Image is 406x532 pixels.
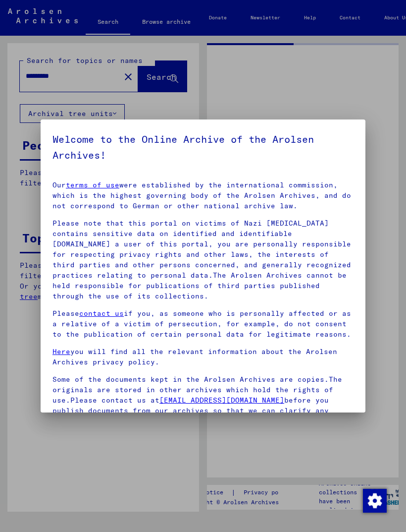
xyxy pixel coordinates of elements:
p: Some of the documents kept in the Arolsen Archives are copies.The originals are stored in other a... [52,374,354,426]
p: Please note that this portal on victims of Nazi [MEDICAL_DATA] contains sensitive data on identif... [52,218,354,301]
a: Here [52,347,70,356]
a: [EMAIL_ADDRESS][DOMAIN_NAME] [159,396,284,405]
p: Our were established by the international commission, which is the highest governing body of the ... [52,180,354,211]
img: Change consent [363,489,387,513]
p: Please if you, as someone who is personally affected or as a relative of a victim of persecution,... [52,308,354,340]
a: contact us [79,309,124,318]
a: terms of use [66,180,119,189]
h5: Welcome to the Online Archive of the Arolsen Archives! [52,131,354,163]
p: you will find all the relevant information about the Arolsen Archives privacy policy. [52,347,354,367]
